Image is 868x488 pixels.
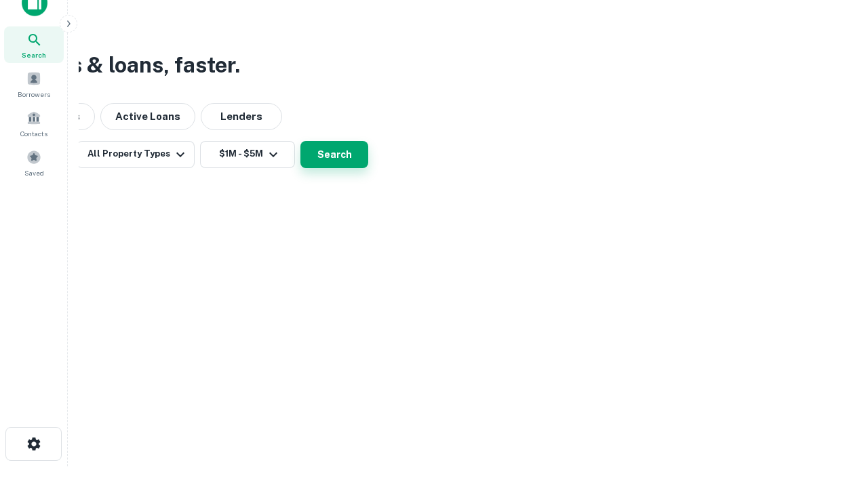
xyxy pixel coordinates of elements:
[800,380,868,445] iframe: Chat Widget
[300,141,368,168] button: Search
[100,103,195,130] button: Active Loans
[4,144,64,181] a: Saved
[4,105,64,142] a: Contacts
[200,141,295,168] button: $1M - $5M
[22,49,46,60] span: Search
[77,141,195,168] button: All Property Types
[4,66,64,102] a: Borrowers
[4,26,64,63] a: Search
[24,167,44,178] span: Saved
[201,103,282,130] button: Lenders
[18,89,50,100] span: Borrowers
[20,128,47,139] span: Contacts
